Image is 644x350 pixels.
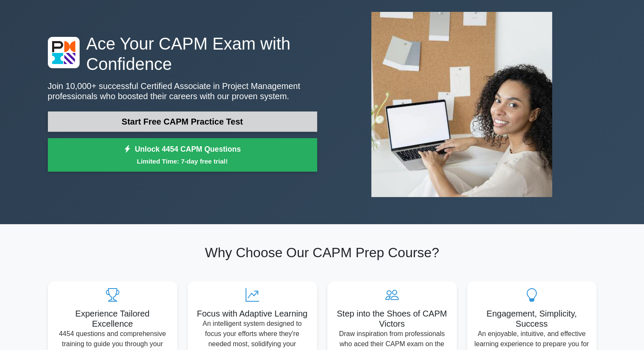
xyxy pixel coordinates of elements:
[48,244,597,261] h2: Why Choose Our CAPM Prep Course?
[48,81,317,101] p: Join 10,000+ successful Certified Associate in Project Management professionals who boosted their...
[48,138,317,172] a: Unlock 4454 CAPM QuestionsLimited Time: 7-day free trial!
[334,308,450,329] h5: Step into the Shoes of CAPM Victors
[48,111,317,132] a: Start Free CAPM Practice Test
[48,33,317,74] h1: Ace Your CAPM Exam with Confidence
[194,308,310,319] h5: Focus with Adaptive Learning
[55,308,171,329] h5: Experience Tailored Excellence
[474,308,590,329] h5: Engagement, Simplicity, Success
[58,156,307,166] small: Limited Time: 7-day free trial!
